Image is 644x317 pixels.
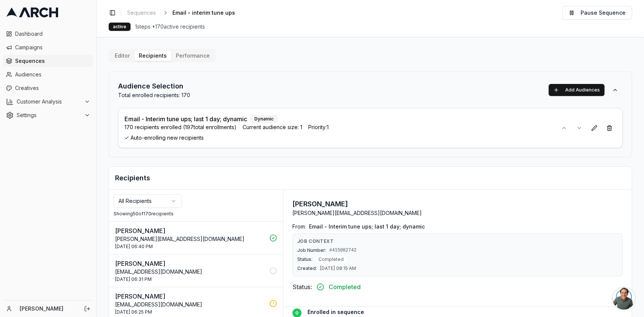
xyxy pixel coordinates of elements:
a: Audiences [3,69,93,81]
p: [PERSON_NAME] [115,226,265,235]
span: [DATE] 08:15 AM [320,265,356,271]
span: Status: [292,282,312,291]
button: Recipients [134,50,171,61]
button: Settings [3,109,93,121]
span: Campaigns [15,44,90,51]
button: Pause Sequence [562,6,632,20]
span: Auto-enrolling new recipients [124,134,551,142]
span: [DATE] 06:31 PM [115,276,152,282]
p: [PERSON_NAME][EMAIL_ADDRESS][DOMAIN_NAME] [115,235,265,243]
a: Campaigns [3,41,93,53]
span: Customer Analysis [17,98,81,105]
span: Settings [17,111,81,119]
span: Current audience size: 1 [243,123,302,131]
p: Job Context [297,238,618,244]
p: [PERSON_NAME] [115,292,265,301]
span: 1 steps • 170 active recipients [135,23,205,30]
span: #415082742 [329,247,357,253]
button: [PERSON_NAME][EMAIL_ADDRESS][DOMAIN_NAME][DATE] 06:31 PM [109,255,283,287]
button: Performance [171,50,214,61]
span: ( 197 total enrollments) [181,124,237,130]
span: Email - interim tune ups [172,9,235,17]
h2: Recipients [115,173,626,183]
div: Open chat [612,287,635,309]
button: Log out [82,303,92,314]
p: [EMAIL_ADDRESS][DOMAIN_NAME] [115,301,265,308]
a: Creatives [3,82,93,94]
span: Audiences [15,71,90,78]
span: Dashboard [15,30,90,38]
span: From: [292,223,306,230]
span: [DATE] 06:40 PM [115,244,153,250]
span: Completed [329,282,361,291]
p: Email - Interim tune ups; last 1 day; dynamic [124,114,247,123]
a: Sequences [3,55,93,67]
span: Sequences [15,57,90,65]
span: Creatives [15,84,90,92]
div: active [109,23,131,31]
span: Email - Interim tune ups; last 1 day; dynamic [309,223,425,230]
h3: [PERSON_NAME] [292,199,422,209]
button: Customer Analysis [3,96,93,108]
span: Completed [315,256,347,263]
button: Editor [110,50,134,61]
span: Sequences [127,9,156,17]
p: Total enrolled recipients: 170 [118,91,190,99]
p: [EMAIL_ADDRESS][DOMAIN_NAME] [115,268,265,276]
span: Status: [297,256,312,262]
p: [PERSON_NAME][EMAIL_ADDRESS][DOMAIN_NAME] [292,209,422,217]
span: [DATE] 06:25 PM [115,309,152,315]
p: [PERSON_NAME] [115,259,265,268]
h2: Audience Selection [118,81,190,91]
span: 170 recipients enrolled [124,123,237,131]
button: Add Audiences [549,84,604,96]
div: Dynamic [250,115,278,123]
span: Job Number: [297,247,326,253]
p: Enrolled in sequence [307,308,622,316]
a: [PERSON_NAME] [20,305,76,312]
span: Priority: 1 [308,123,329,131]
button: [PERSON_NAME][PERSON_NAME][EMAIL_ADDRESS][DOMAIN_NAME][DATE] 06:40 PM [109,222,283,254]
div: Showing 50 of 170 recipients [114,211,278,217]
a: Sequences [124,8,159,18]
a: Dashboard [3,28,93,40]
nav: breadcrumb [124,8,247,18]
span: Created: [297,265,317,271]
